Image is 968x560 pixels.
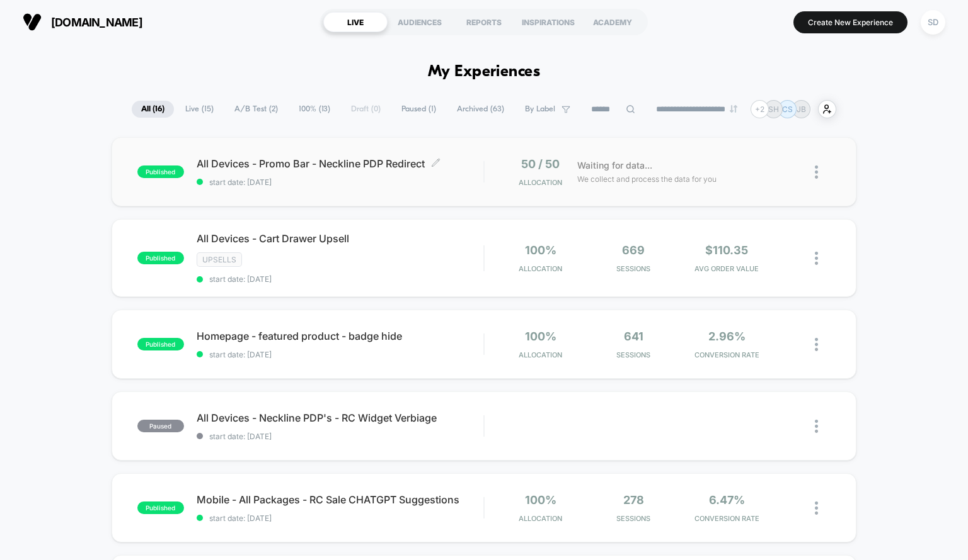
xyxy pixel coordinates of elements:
img: close [815,420,818,433]
span: AVG ORDER VALUE [683,264,770,273]
span: start date: [DATE] [197,432,484,441]
span: 6.47% [709,493,745,507]
span: 2.96% [708,330,746,343]
div: AUDIENCES [388,12,452,32]
span: Allocation [519,264,562,273]
div: LIVE [323,12,388,32]
span: All Devices - Promo Bar - Neckline PDP Redirect [197,157,484,170]
span: Sessions [590,350,677,359]
span: published [137,501,184,514]
span: We collect and process the data for you [577,173,717,185]
span: By Label [525,104,555,114]
span: All Devices - Neckline PDP's - RC Widget Verbiage [197,412,484,424]
span: Allocation [519,178,562,187]
span: published [137,165,184,178]
span: Live ( 15 ) [176,101,223,118]
span: A/B Test ( 2 ) [225,101,287,118]
span: Waiting for data... [577,159,652,172]
span: 278 [623,493,644,507]
span: Sessions [590,514,677,523]
button: Create New Experience [793,11,907,33]
h1: My Experiences [428,63,541,81]
img: Visually logo [23,13,42,31]
span: [DOMAIN_NAME] [51,16,142,29]
span: Paused ( 1 ) [392,101,446,118]
span: Upsells [197,252,242,267]
span: 100% [525,493,556,507]
img: close [815,338,818,351]
span: start date: [DATE] [197,513,484,523]
span: CONVERSION RATE [683,514,770,523]
img: close [815,252,818,265]
div: + 2 [751,100,769,118]
span: 100% [525,244,556,257]
p: SH [768,104,779,114]
span: 100% [525,330,556,343]
span: paused [137,420,184,432]
span: $110.35 [705,244,748,257]
span: All ( 16 ) [132,101,174,118]
span: Sessions [590,264,677,273]
span: start date: [DATE] [197,350,484,359]
span: CONVERSION RATE [683,350,770,359]
span: 669 [622,244,645,257]
span: published [137,338,184,350]
div: INSPIRATIONS [516,12,580,32]
button: SD [917,9,949,35]
p: CS [782,104,793,114]
span: Allocation [519,514,562,523]
span: 100% ( 13 ) [289,101,340,118]
div: SD [921,10,945,35]
img: end [730,105,737,113]
p: JB [797,104,806,114]
span: start date: [DATE] [197,274,484,284]
span: published [137,252,184,264]
span: Archived ( 63 ) [447,101,514,118]
span: Homepage - featured product - badge hide [197,330,484,342]
div: ACADEMY [580,12,645,32]
img: close [815,501,818,515]
div: REPORTS [452,12,516,32]
span: All Devices - Cart Drawer Upsell [197,232,484,245]
span: 641 [624,330,643,343]
img: close [815,165,818,179]
span: 50 / 50 [521,157,560,171]
button: [DOMAIN_NAME] [19,12,146,32]
span: Mobile - All Packages - RC Sale CHATGPT Suggestions [197,493,484,506]
span: start date: [DATE] [197,177,484,187]
span: Allocation [519,350,562,359]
